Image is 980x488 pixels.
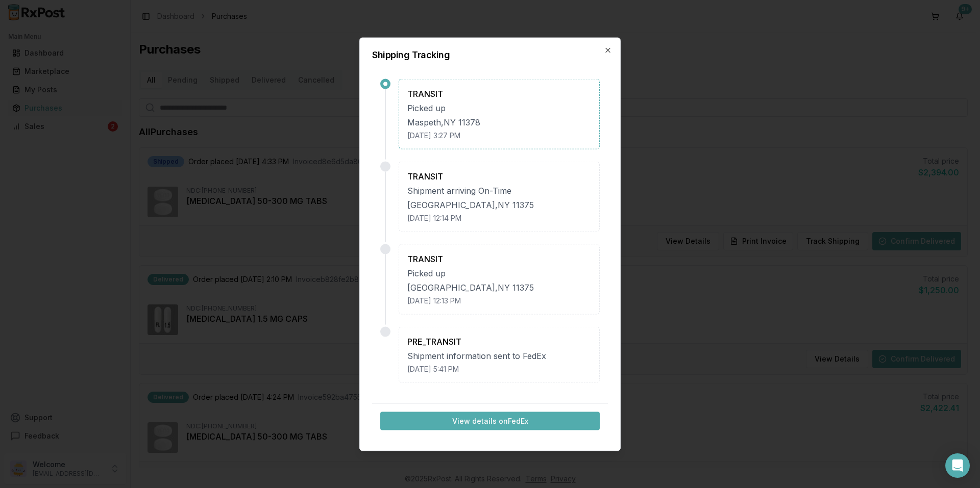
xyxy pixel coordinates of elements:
div: PRE_TRANSIT [407,335,591,347]
div: TRANSIT [407,170,591,182]
div: Shipment arriving On-Time [407,184,591,196]
div: [DATE] 3:27 PM [407,130,591,140]
div: [GEOGRAPHIC_DATA] , NY 11375 [407,281,591,293]
div: Picked up [407,101,591,114]
div: TRANSIT [407,87,591,99]
div: [GEOGRAPHIC_DATA] , NY 11375 [407,198,591,211]
div: Picked up [407,267,591,279]
div: [DATE] 5:41 PM [407,364,591,374]
div: Maspeth , NY 11378 [407,116,591,128]
div: [DATE] 12:13 PM [407,295,591,305]
div: Shipment information sent to FedEx [407,349,591,362]
h2: Shipping Tracking [372,50,608,59]
div: [DATE] 12:14 PM [407,213,591,223]
div: TRANSIT [407,252,591,265]
button: View details onFedEx [380,412,600,430]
